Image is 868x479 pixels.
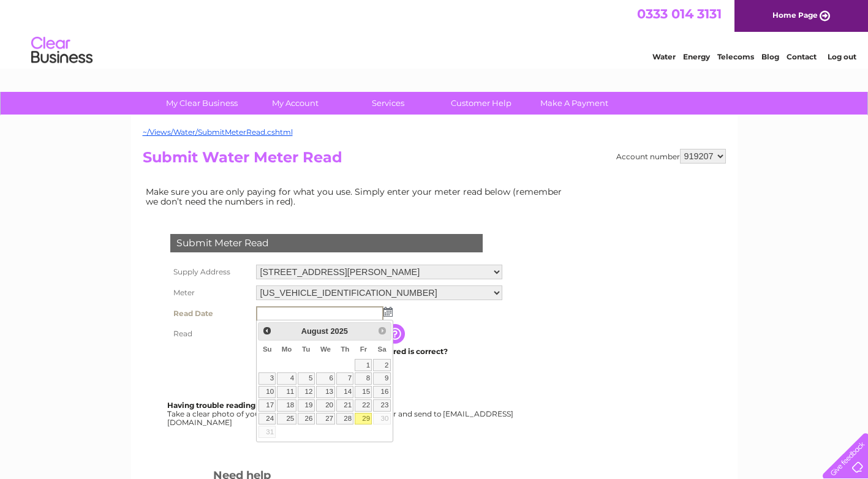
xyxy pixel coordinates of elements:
div: Account number [616,149,726,164]
th: Read [167,324,253,344]
td: Make sure you are only paying for what you use. Simply enter your meter read below (remember we d... [143,184,572,209]
input: Information [385,324,407,344]
a: Water [652,52,676,61]
th: Read Date [167,303,253,324]
div: Clear Business is a trading name of Verastar Limited (registered in [GEOGRAPHIC_DATA] No. 3667643... [145,7,724,59]
a: 11 [277,386,296,398]
a: 24 [259,413,276,425]
td: Are you sure the read you have entered is correct? [253,344,505,360]
a: 22 [355,399,372,412]
span: Prev [262,326,272,336]
th: Supply Address [167,262,253,282]
div: Take a clear photo of your readings, tell us which supply it's for and send to [EMAIL_ADDRESS][DO... [167,401,515,426]
th: Meter [167,282,253,303]
img: logo.png [31,32,93,69]
a: My Account [244,92,345,115]
a: Make A Payment [524,92,625,115]
a: 26 [298,413,315,425]
a: 7 [336,372,353,385]
a: 2 [373,359,390,371]
a: 28 [336,413,353,425]
span: Friday [360,345,368,353]
a: 5 [298,372,315,385]
a: 3 [259,372,276,385]
a: 17 [259,399,276,412]
a: 6 [316,372,336,385]
span: Wednesday [320,345,331,353]
a: 13 [316,386,336,398]
a: 0333 014 3131 [637,6,722,21]
span: Saturday [378,345,387,353]
a: My Clear Business [151,92,252,115]
a: Telecoms [717,52,754,61]
a: Energy [683,52,710,61]
a: 25 [277,413,296,425]
a: 1 [355,359,372,371]
a: Customer Help [431,92,532,115]
a: 29 [355,413,372,425]
span: Thursday [341,345,349,353]
a: 18 [277,399,296,412]
a: 4 [277,372,296,385]
span: Tuesday [302,345,310,353]
span: August [301,326,328,336]
span: 2025 [330,326,347,336]
a: Log out [828,52,856,61]
a: 19 [298,399,315,412]
a: Contact [787,52,817,61]
a: 8 [355,372,372,385]
a: 16 [373,386,390,398]
a: 20 [316,399,336,412]
img: ... [383,307,393,317]
a: Prev [260,324,274,338]
h2: Submit Water Meter Read [143,149,726,172]
a: 23 [373,399,390,412]
a: 12 [298,386,315,398]
b: Having trouble reading your meter? [167,401,304,410]
a: Services [338,92,439,115]
a: 14 [336,386,353,398]
a: ~/Views/Water/SubmitMeterRead.cshtml [143,127,293,137]
a: 9 [373,372,390,385]
div: Submit Meter Read [170,234,483,252]
a: 15 [355,386,372,398]
span: Monday [282,345,292,353]
a: 21 [336,399,353,412]
a: Blog [761,52,779,61]
a: 10 [259,386,276,398]
span: Sunday [263,345,272,353]
a: 27 [316,413,336,425]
